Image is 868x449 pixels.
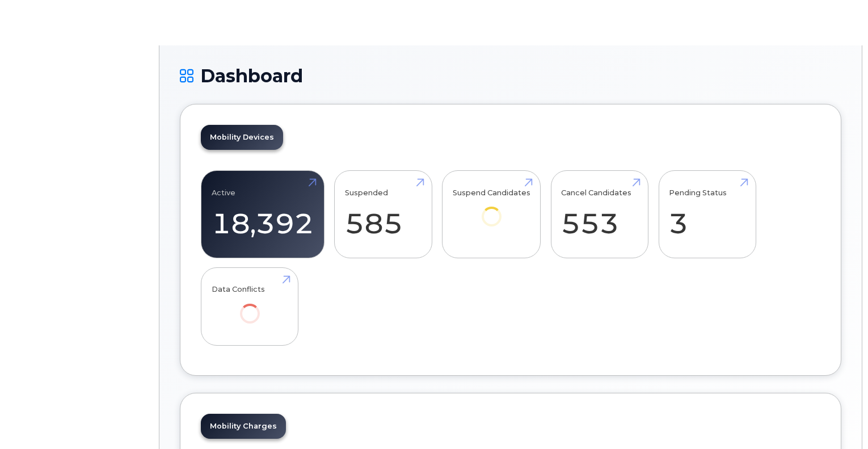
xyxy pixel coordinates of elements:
a: Suspend Candidates [453,177,530,242]
a: Mobility Charges [201,414,286,439]
a: Mobility Devices [201,125,283,150]
a: Pending Status 3 [669,177,745,252]
a: Cancel Candidates 553 [561,177,638,252]
a: Active 18,392 [212,177,314,252]
a: Data Conflicts [212,274,288,339]
a: Suspended 585 [345,177,422,252]
h1: Dashboard [180,66,841,86]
